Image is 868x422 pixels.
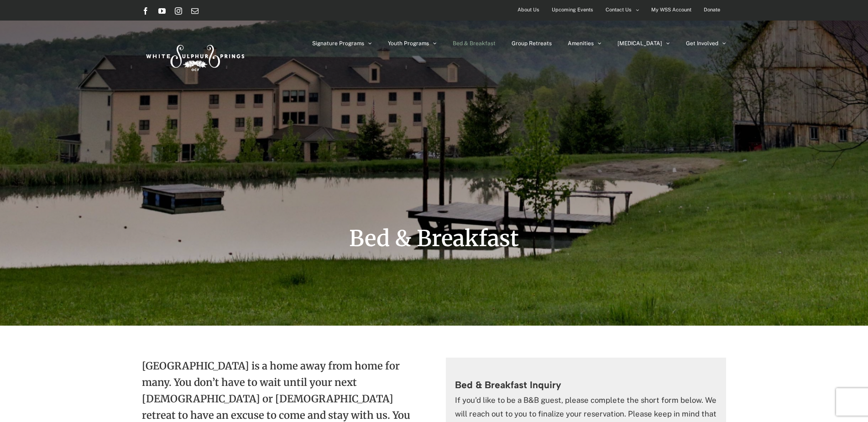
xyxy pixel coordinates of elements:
span: Contact Us [606,3,632,16]
a: Facebook [142,7,149,15]
img: White Sulphur Springs Logo [142,35,247,78]
span: My WSS Account [651,3,691,16]
a: Youth Programs [388,21,437,66]
span: Get Involved [686,41,718,46]
a: Group Retreats [512,21,552,66]
a: Instagram [175,7,182,15]
a: Signature Programs [312,21,372,66]
a: Email [191,7,199,15]
span: Donate [704,3,720,16]
span: Bed & Breakfast [349,225,519,252]
a: Get Involved [686,21,726,66]
span: Signature Programs [312,41,364,46]
span: Amenities [568,41,594,46]
span: Youth Programs [388,41,429,46]
h3: Bed & Breakfast Inquiry [455,379,717,391]
span: About Us [518,3,539,16]
nav: Main Menu [312,21,726,66]
a: YouTube [158,7,166,15]
a: [MEDICAL_DATA] [617,21,670,66]
span: Group Retreats [512,41,552,46]
a: Amenities [568,21,601,66]
span: Bed & Breakfast [453,41,496,46]
span: Upcoming Events [552,3,593,16]
a: Bed & Breakfast [453,21,496,66]
span: [MEDICAL_DATA] [617,41,662,46]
